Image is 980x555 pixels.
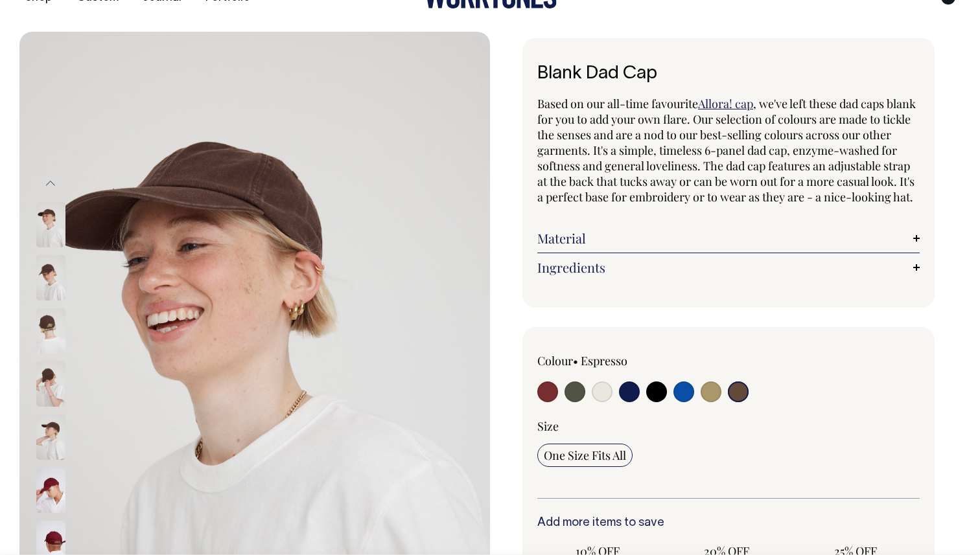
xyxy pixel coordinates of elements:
img: burgundy [36,468,65,513]
span: • [573,353,578,368]
span: One Size Fits All [544,447,626,463]
a: Material [537,231,920,246]
span: , we've left these dad caps blank for you to add your own flare. Our selection of colours are mad... [537,96,916,205]
img: espresso [36,308,65,354]
img: espresso [36,361,65,407]
a: Allora! cap [698,96,753,111]
div: Colour [537,353,690,368]
h1: Blank Dad Cap [537,64,920,84]
span: Based on our all-time favourite [537,96,698,111]
img: espresso [36,414,65,460]
img: espresso [36,202,65,247]
button: Previous [41,169,60,198]
img: espresso [36,255,65,300]
input: One Size Fits All [537,444,633,467]
h6: Add more items to save [537,517,920,530]
label: Espresso [581,353,627,368]
div: Size [537,418,920,434]
a: Ingredients [537,260,920,275]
